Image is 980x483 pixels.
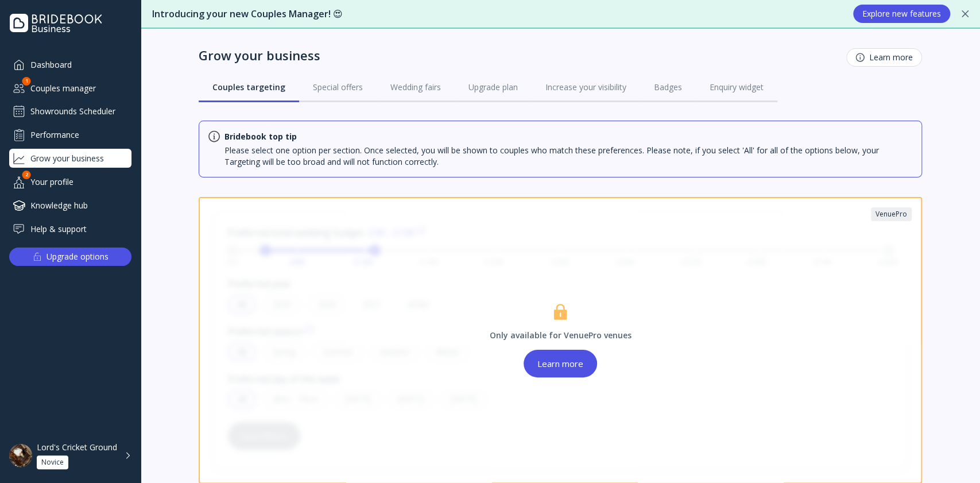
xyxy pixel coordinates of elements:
div: Badges [654,82,682,93]
a: Grow your business [9,149,131,168]
div: Introducing your new Couples Manager! 😍 [152,7,842,21]
button: Explore new features [853,5,950,23]
a: Badges [640,72,696,102]
div: Only available for VenuePro venues [490,330,632,341]
div: 1 [22,77,31,86]
div: Special offers [313,82,363,93]
div: Enquiry widget [710,82,764,93]
a: Dashboard [9,55,131,74]
div: Learn more [537,359,583,368]
div: Novice [41,458,64,467]
button: Learn more [524,350,597,377]
a: Performance [9,125,131,144]
button: Upgrade options [9,248,131,266]
a: Showrounds Scheduler [9,102,131,121]
div: Bridebook top tip [224,131,297,142]
a: Your profile2 [9,172,131,191]
div: Learn more [855,53,913,62]
div: Please select one option per section. Once selected, you will be shown to couples who match these... [224,145,912,168]
div: Wedding fairs [390,82,441,93]
div: Upgrade plan [468,82,518,93]
a: Couples manager1 [9,79,131,98]
a: Special offers [299,72,377,102]
div: Your profile [9,172,131,191]
a: Couples targeting [199,72,299,102]
div: Grow your business [199,47,320,63]
div: Couples manager [9,79,131,98]
div: VenuePro [876,210,907,219]
div: Explore new features [862,9,941,18]
div: Upgrade options [47,249,109,265]
a: Wedding fairs [377,72,455,102]
div: Lord's Cricket Ground [37,442,117,453]
a: Help & support [9,219,131,238]
a: Increase your visibility [532,72,640,102]
a: Upgrade plan [455,72,532,102]
div: Couples targeting [212,82,285,93]
button: Learn more [846,48,922,67]
a: Knowledge hub [9,196,131,215]
img: dpr=2,fit=cover,g=face,w=48,h=48 [9,444,32,467]
div: 2 [22,171,31,179]
div: Increase your visibility [545,82,626,93]
a: Enquiry widget [696,72,777,102]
